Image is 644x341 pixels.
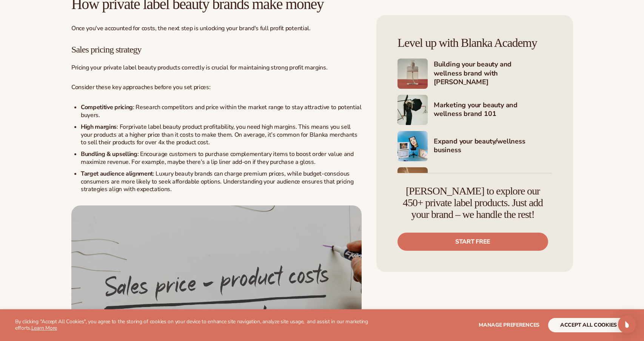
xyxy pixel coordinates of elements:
h4: Marketing your beauty and wellness brand 101 [434,101,552,119]
a: Shopify Image 8 Mastering ecommerce: Boost your beauty and wellness sales [397,167,552,198]
span: private label beauty product profitability, you need high margins. This means you sell your produ... [81,123,357,147]
strong: Competitive pricing [81,103,133,111]
button: Manage preferences [479,318,539,332]
span: : Encourage customers to purchase complementary items to boost order value and maximize revenue. ... [81,150,354,166]
h4: [PERSON_NAME] to explore our 450+ private label products. Just add your brand – we handle the rest! [397,185,548,220]
span: Once you've accounted for costs, the next step is unlocking your brand's full profit potential. [71,24,311,32]
img: Shopify Image 6 [397,95,428,125]
span: : Research competitors and price within the market range to stay attractive to potential buyers. [81,103,362,119]
img: Shopify Image 5 [397,59,428,89]
img: Shopify Image 7 [397,131,428,161]
button: accept all cookies [548,318,629,332]
span: Pricing your private label beauty products correctly is crucial for maintaining strong profit mar... [71,63,327,72]
strong: High margins [81,123,117,131]
span: : Luxury beauty brands can charge premium prices, while budget-conscious consumers are more likel... [81,170,353,194]
a: Shopify Image 6 Marketing your beauty and wellness brand 101 [397,95,552,125]
p: By clicking "Accept All Cookies", you agree to the storing of cookies on your device to enhance s... [15,319,379,332]
div: Open Intercom Messenger [618,315,636,333]
span: : For [117,123,128,131]
h4: Level up with Blanka Academy [397,36,552,49]
span: Sales pricing strategy [71,45,142,54]
img: Shopify Image 8 [397,167,428,198]
h4: Expand your beauty/wellness business [434,137,552,156]
a: Shopify Image 7 Expand your beauty/wellness business [397,131,552,161]
strong: Bundling & upselling [81,150,137,158]
a: Learn More [31,324,57,332]
strong: Target audience alignment [81,170,153,178]
a: Start free [397,233,548,251]
a: Shopify Image 5 Building your beauty and wellness brand with [PERSON_NAME] [397,59,552,89]
span: Manage preferences [479,321,539,329]
span: Consider these key approaches before you set prices: [71,83,210,91]
h4: Building your beauty and wellness brand with [PERSON_NAME] [434,60,552,87]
